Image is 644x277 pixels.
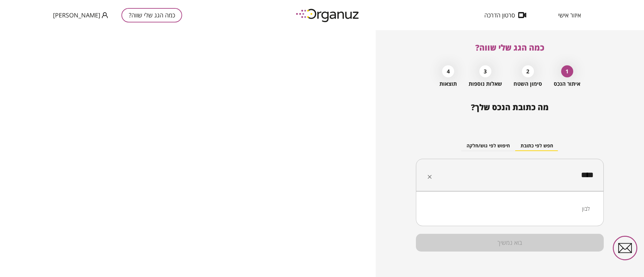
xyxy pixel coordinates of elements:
[484,12,515,18] span: סרטון הדרכה
[291,6,365,24] img: logo
[558,12,581,18] span: איזור אישי
[561,65,573,77] div: 1
[514,81,542,87] span: סימון השטח
[474,12,536,18] button: סרטון הדרכה
[425,203,595,215] li: לבון
[425,172,434,182] button: Clear
[475,42,544,53] span: כמה הגג שלי שווה?
[121,8,182,22] button: כמה הגג שלי שווה?
[522,65,534,77] div: 2
[479,65,491,77] div: 3
[469,81,502,87] span: שאלות נוספות
[515,141,558,151] button: חפש לפי כתובת
[53,12,100,18] span: [PERSON_NAME]
[53,11,108,19] button: [PERSON_NAME]
[554,81,580,87] span: איתור הנכס
[461,141,515,151] button: חיפוש לפי גוש/חלקה
[442,65,454,77] div: 4
[548,12,591,18] button: איזור אישי
[439,81,457,87] span: תוצאות
[471,101,549,113] span: מה כתובת הנכס שלך?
